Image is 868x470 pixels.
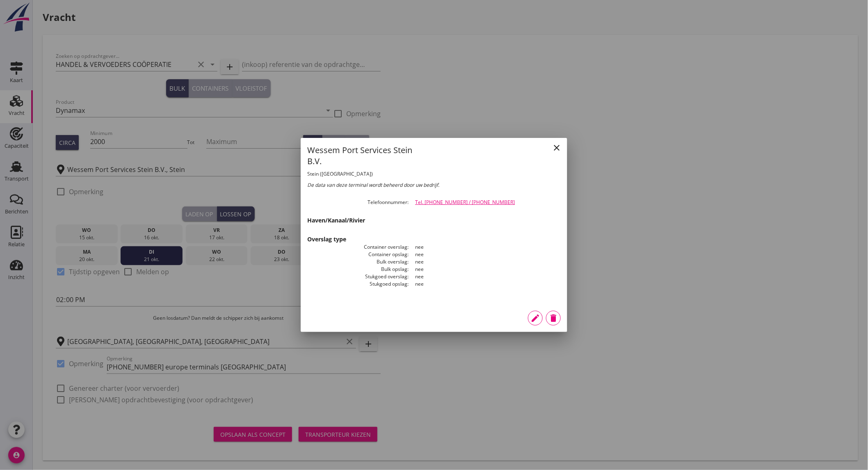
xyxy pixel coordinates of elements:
[307,144,434,167] h1: Wessem Port Services Stein B.V.
[307,235,561,243] h3: Overslag type
[530,313,540,323] i: edit
[409,266,561,273] dd: nee
[409,251,561,258] dd: nee
[307,199,409,206] dt: Telefoonnummer
[552,143,562,153] i: close
[307,273,409,280] dt: Stukgoed overslag
[307,258,409,266] dt: Bulk overslag
[307,251,409,258] dt: Container opslag
[307,243,409,251] dt: Container overslag
[307,280,409,288] dt: Stukgoed opslag
[409,280,561,288] dd: nee
[409,243,561,251] dd: nee
[307,171,434,177] h2: Stein ([GEOGRAPHIC_DATA])
[415,199,515,206] a: Tel. [PHONE_NUMBER] / [PHONE_NUMBER]
[409,273,561,280] dd: nee
[409,258,561,266] dd: nee
[307,181,561,189] div: De data van deze terminal wordt beheerd door uw bedrijf.
[307,266,409,273] dt: Bulk opslag
[307,216,561,225] h3: Haven/Kanaal/Rivier
[548,313,558,323] i: delete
